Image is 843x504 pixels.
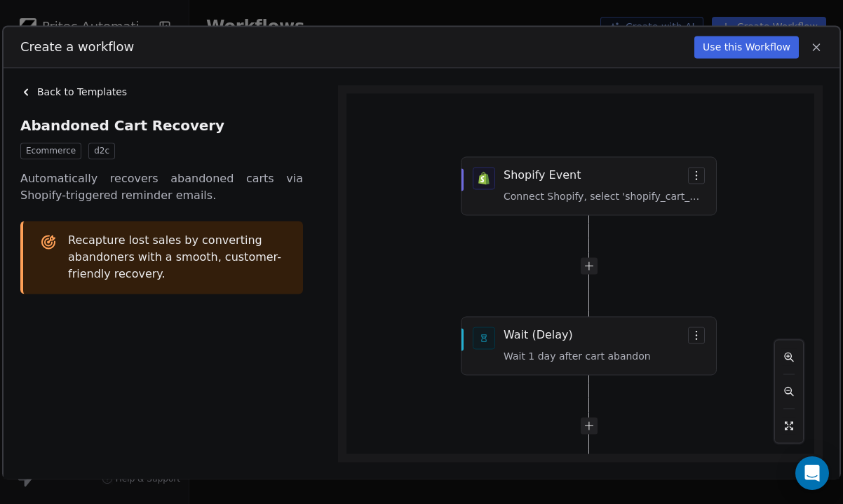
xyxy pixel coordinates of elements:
[774,339,804,443] div: React Flow controls
[20,170,303,204] span: Automatically recovers abandoned carts via Shopify-triggered reminder emails.
[20,38,134,56] span: Create a workflow
[694,36,799,58] button: Use this Workflow
[88,142,115,159] span: d2c
[20,142,81,159] span: Ecommerce
[37,85,127,99] span: Back to Templates
[68,232,286,282] span: Recapture lost sales by converting abandoners with a smooth, customer-friendly recovery.
[795,456,829,490] div: Open Intercom Messenger
[20,116,311,135] span: Abandoned Cart Recovery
